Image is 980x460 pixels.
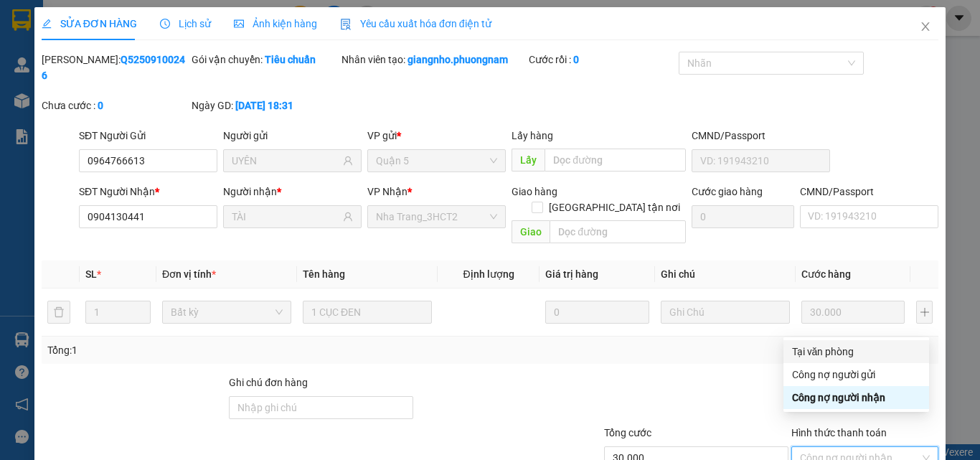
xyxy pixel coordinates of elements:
input: VD: Bàn, Ghế [303,301,432,324]
div: CMND/Passport [800,184,938,200]
div: Cước gửi hàng sẽ được ghi vào công nợ của người nhận [783,386,929,409]
div: SĐT Người Gửi [79,128,217,144]
input: Tên người gửi [232,153,340,169]
div: Công nợ người nhận [792,390,920,405]
span: clock-circle [160,19,170,29]
span: user [343,212,353,222]
img: icon [340,19,352,30]
span: Đơn vị tính [162,268,216,280]
span: Lấy [512,149,545,172]
span: Bất kỳ [171,301,283,323]
span: Tổng cước [604,427,651,438]
span: user [343,156,353,166]
div: Nhân viên tạo: [341,52,526,67]
div: Tổng: 1 [47,342,380,358]
th: Ghi chú [655,260,796,288]
span: Quận 5 [376,150,497,172]
input: VD: 191943210 [692,149,830,172]
span: [GEOGRAPHIC_DATA] tận nơi [543,200,686,215]
span: Yêu cầu xuất hóa đơn điện tử [340,18,491,29]
div: SĐT Người Nhận [79,184,217,200]
label: Cước giao hàng [692,186,763,197]
span: Nha Trang_3HCT2 [376,206,497,227]
input: Dọc đường [550,220,686,243]
span: Lấy hàng [512,130,553,141]
div: Công nợ người gửi [792,367,920,382]
span: Lịch sử [160,18,211,29]
span: Ảnh kiện hàng [234,18,317,29]
span: SL [85,268,97,280]
div: Chưa cước : [42,98,189,113]
span: Giá trị hàng [545,268,598,280]
span: close [920,21,931,32]
label: Ghi chú đơn hàng [229,377,308,388]
input: Dọc đường [545,149,686,172]
div: Người gửi [223,128,362,144]
b: giangnho.phuongnam [407,54,508,65]
input: Ghi Chú [661,301,790,324]
b: Tiêu chuẩn [265,54,316,65]
span: Tên hàng [303,268,345,280]
input: Tên người nhận [232,209,340,225]
span: picture [234,19,244,29]
div: Người nhận [223,184,362,200]
div: Ngày GD: [192,98,339,113]
b: 0 [98,100,103,111]
input: Cước giao hàng [692,205,794,228]
span: VP Nhận [367,186,407,197]
input: 0 [801,301,905,324]
button: Close [905,7,946,47]
button: plus [916,301,933,324]
b: 0 [573,54,579,65]
button: delete [47,301,70,324]
div: [PERSON_NAME]: [42,52,189,83]
div: Cước gửi hàng sẽ được ghi vào công nợ của người gửi [783,363,929,386]
div: Tại văn phòng [792,344,920,360]
span: Giao hàng [512,186,557,197]
span: Cước hàng [801,268,851,280]
span: Giao [512,220,550,243]
input: Ghi chú đơn hàng [229,396,413,419]
span: SỬA ĐƠN HÀNG [42,18,137,29]
span: Định lượng [463,268,514,280]
label: Hình thức thanh toán [791,427,887,438]
b: [DATE] 18:31 [235,100,293,111]
span: edit [42,19,52,29]
input: 0 [545,301,649,324]
div: VP gửi [367,128,506,144]
div: Gói vận chuyển: [192,52,339,67]
div: CMND/Passport [692,128,830,144]
div: Cước rồi : [529,52,676,67]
